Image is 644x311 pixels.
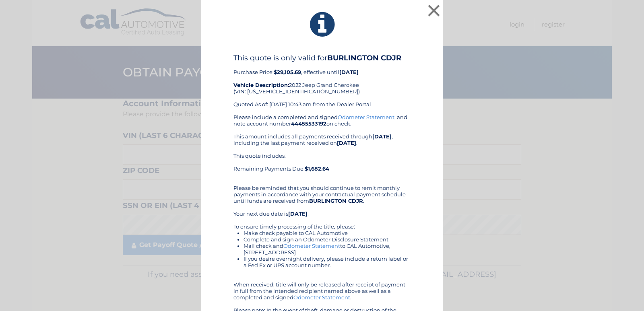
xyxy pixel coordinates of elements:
[233,152,411,178] div: This quote includes: Remaining Payments Due:
[338,114,394,120] a: Odometer Statement
[233,82,289,88] strong: Vehicle Description:
[283,243,340,249] a: Odometer Statement
[291,120,326,127] b: 44455533192
[244,236,411,243] li: Complete and sign an Odometer Disclosure Statement
[293,294,350,301] a: Odometer Statement
[244,243,411,255] li: Mail check and to CAL Automotive, [STREET_ADDRESS]
[274,69,301,75] b: $29,105.69
[233,54,411,62] h4: This quote is only valid for
[337,140,356,146] b: [DATE]
[339,69,359,75] b: [DATE]
[305,165,329,172] b: $1,682.64
[309,198,363,204] b: BURLINGTON CDJR
[244,230,411,236] li: Make check payable to CAL Automotive
[233,54,411,114] div: Purchase Price: , effective until 2022 Jeep Grand Cherokee (VIN: [US_VEHICLE_IDENTIFICATION_NUMBE...
[372,133,392,140] b: [DATE]
[426,2,442,19] button: ×
[288,210,308,217] b: [DATE]
[244,255,411,268] li: If you desire overnight delivery, please include a return label or a Fed Ex or UPS account number.
[327,54,401,62] b: BURLINGTON CDJR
